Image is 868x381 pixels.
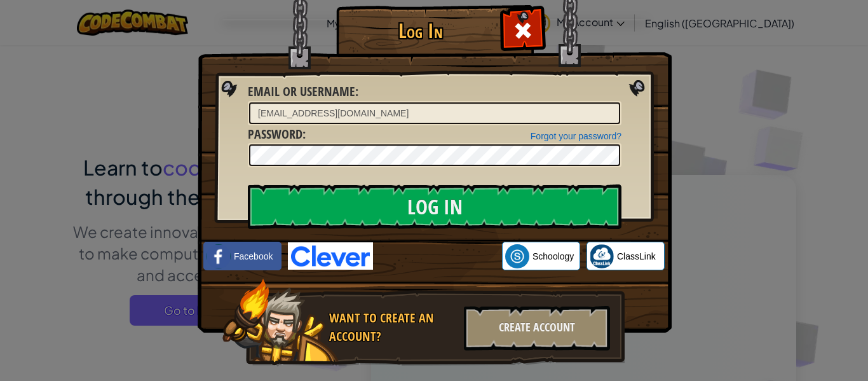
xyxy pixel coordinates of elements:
label: : [248,125,306,144]
span: Password [248,125,302,142]
span: Email or Username [248,83,355,100]
label: : [248,83,358,101]
img: clever-logo-blue.png [288,242,373,270]
div: Want to create an account? [329,309,456,345]
img: classlink-logo-small.png [590,244,614,268]
input: Log In [248,184,621,229]
img: facebook_small.png [207,244,231,268]
h1: Log In [339,20,501,42]
iframe: Sign in with Google Button [373,242,502,270]
img: schoology.png [505,244,529,268]
div: Create Account [464,306,610,350]
span: Facebook [234,250,273,263]
span: ClassLink [617,250,656,263]
a: Forgot your password? [531,131,621,141]
span: Schoology [532,250,574,263]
